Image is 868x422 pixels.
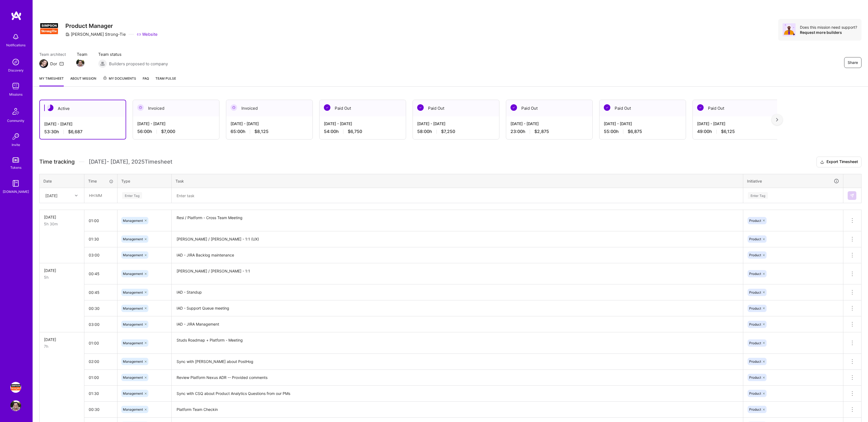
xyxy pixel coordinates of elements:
[137,104,144,111] img: Invoiced
[137,129,215,134] div: 56:00 h
[109,61,168,67] span: Builders proposed to company
[172,174,743,188] th: Task
[123,237,143,241] span: Management
[123,290,143,294] span: Management
[39,158,75,165] span: Time tracking
[748,191,768,200] div: Enter Tag
[226,100,312,116] div: Invoiced
[123,359,143,363] span: Management
[749,407,761,411] span: Product
[749,253,761,257] span: Product
[172,354,742,369] textarea: Sync with [PERSON_NAME] about PostHog
[39,59,48,68] img: Team Architect
[84,267,117,281] input: HH:MM
[172,333,742,353] textarea: Studs Roadmap + Platform - Meeting
[599,100,686,116] div: Paid Out
[123,391,143,395] span: Management
[320,100,406,116] div: Paid Out
[98,51,168,57] span: Team status
[122,191,142,200] div: Enter Tag
[9,400,23,411] a: User Avatar
[844,57,861,68] button: Share
[749,306,761,310] span: Product
[84,248,117,262] input: HH:MM
[9,105,22,118] img: Community
[747,178,839,184] div: Initiative
[231,104,237,111] img: Invoiced
[12,157,19,163] img: tokens
[44,337,80,342] div: [DATE]
[155,76,176,80] span: Team Pulse
[324,129,401,134] div: 54:00 h
[40,174,84,188] th: Date
[9,382,23,393] a: Simpson Strong-Tie: Product Manager
[123,407,143,411] span: Management
[98,59,107,68] img: Builders proposed to company
[10,178,21,189] img: guide book
[441,129,455,134] span: $7,250
[133,100,219,116] div: Invoiced
[693,100,779,116] div: Paid Out
[172,248,742,263] textarea: IAD - JIRA Backlog maintenance
[89,158,172,165] span: [DATE] - [DATE] , 2025 Timesheet
[510,104,517,111] img: Paid Out
[39,76,64,86] a: My timesheet
[848,60,858,65] span: Share
[10,57,21,67] img: discovery
[800,25,857,30] div: Does this mission need support?
[254,129,269,134] span: $8,125
[12,142,20,148] div: Invite
[10,400,21,411] img: User Avatar
[44,343,80,349] div: 7h
[143,76,149,86] a: FAQ
[44,221,80,227] div: 5h 30m
[47,105,53,111] img: Active
[324,104,330,111] img: Paid Out
[749,359,761,363] span: Product
[84,402,117,417] input: HH:MM
[783,23,796,36] img: Avatar
[137,31,158,37] a: Website
[65,22,158,29] h3: Product Manager
[324,121,401,126] div: [DATE] - [DATE]
[88,178,113,184] div: Time
[103,76,136,86] a: My Documents
[3,189,29,194] div: [DOMAIN_NAME]
[172,370,742,385] textarea: Review Platform Nexus ADR -- Provided comments
[39,51,66,57] span: Team architect
[800,30,857,35] div: Request more builders
[44,214,80,220] div: [DATE]
[155,76,176,86] a: Team Pulse
[417,104,424,111] img: Paid Out
[77,58,84,67] a: Team Member Avatar
[44,121,121,127] div: [DATE] - [DATE]
[84,232,117,246] input: HH:MM
[103,76,136,82] span: My Documents
[40,100,126,117] div: Active
[749,375,761,379] span: Product
[68,129,82,135] span: $6,687
[697,104,704,111] img: Paid Out
[123,375,143,379] span: Management
[172,210,742,231] textarea: Resi / Platform - Cross Team Meeting
[137,121,215,126] div: [DATE] - [DATE]
[534,129,549,134] span: $2,875
[749,272,761,276] span: Product
[816,157,861,167] button: Export Timesheet
[84,370,117,385] input: HH:MM
[820,159,824,165] i: icon Download
[721,129,735,134] span: $6,125
[44,129,121,135] div: 53:30 h
[10,382,21,393] img: Simpson Strong-Tie: Product Manager
[84,301,117,316] input: HH:MM
[59,61,64,66] i: icon Mail
[76,59,84,67] img: Team Member Avatar
[123,306,143,310] span: Management
[510,129,588,134] div: 23:00 h
[172,301,742,316] textarea: IAD - Support Queue meeting
[10,81,21,92] img: teamwork
[9,92,23,97] div: Missions
[628,129,642,134] span: $6,875
[10,31,21,42] img: bell
[413,100,499,116] div: Paid Out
